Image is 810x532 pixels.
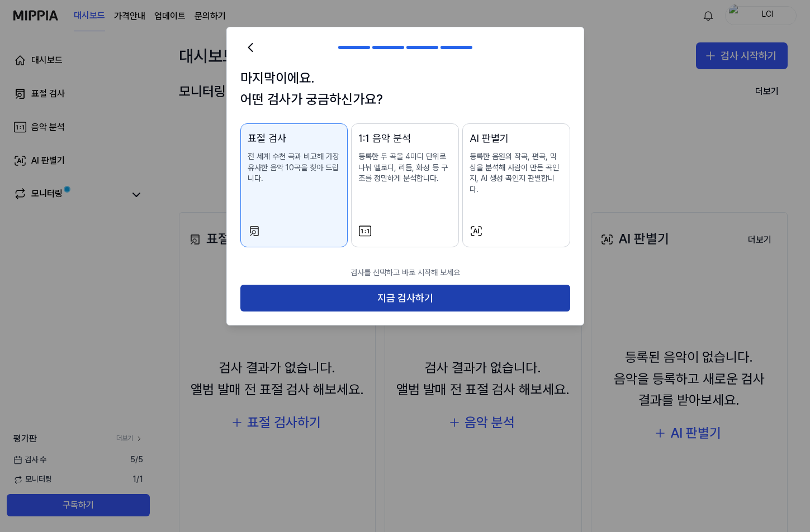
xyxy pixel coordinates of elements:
div: 표절 검사 [248,131,341,147]
button: 표절 검사전 세계 수천 곡과 비교해 가장 유사한 음악 10곡을 찾아 드립니다. [240,123,348,247]
p: 등록한 음원의 작곡, 편곡, 믹싱을 분석해 사람이 만든 곡인지, AI 생성 곡인지 판별합니다. [470,151,563,195]
button: 지금 검사하기 [240,285,570,311]
p: 등록한 두 곡을 4마디 단위로 나눠 멜로디, 리듬, 화성 등 구조를 정밀하게 분석합니다. [358,151,452,184]
button: AI 판별기등록한 음원의 작곡, 편곡, 믹싱을 분석해 사람이 만든 곡인지, AI 생성 곡인지 판별합니다. [462,123,570,247]
p: 검사를 선택하고 바로 시작해 보세요 [240,261,570,285]
button: 1:1 음악 분석등록한 두 곡을 4마디 단위로 나눠 멜로디, 리듬, 화성 등 구조를 정밀하게 분석합니다. [351,123,459,247]
p: 전 세계 수천 곡과 비교해 가장 유사한 음악 10곡을 찾아 드립니다. [248,151,341,184]
div: 1:1 음악 분석 [358,131,452,147]
div: AI 판별기 [470,131,563,147]
h1: 마지막이에요. 어떤 검사가 궁금하신가요? [240,68,570,111]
